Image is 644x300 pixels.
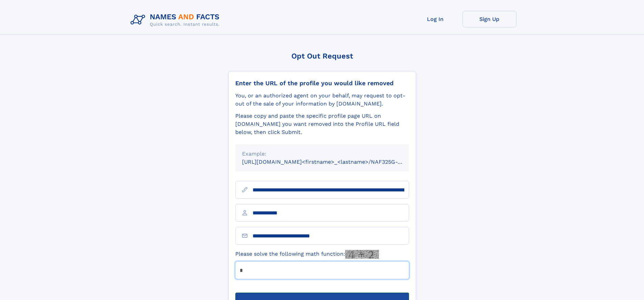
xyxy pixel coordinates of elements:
[235,92,409,108] div: You, or an authorized agent on your behalf, may request to opt-out of the sale of your informatio...
[235,79,409,87] div: Enter the URL of the profile you would like removed
[235,250,379,259] label: Please solve the following math function:
[408,11,462,27] a: Log In
[242,159,422,165] small: [URL][DOMAIN_NAME]<firstname>_<lastname>/NAF325G-xxxxxxxx
[242,150,402,158] div: Example:
[128,11,225,29] img: Logo Names and Facts
[462,11,517,27] a: Sign Up
[228,52,416,60] div: Opt Out Request
[235,112,409,136] div: Please copy and paste the specific profile page URL on [DOMAIN_NAME] you want removed into the Pr...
